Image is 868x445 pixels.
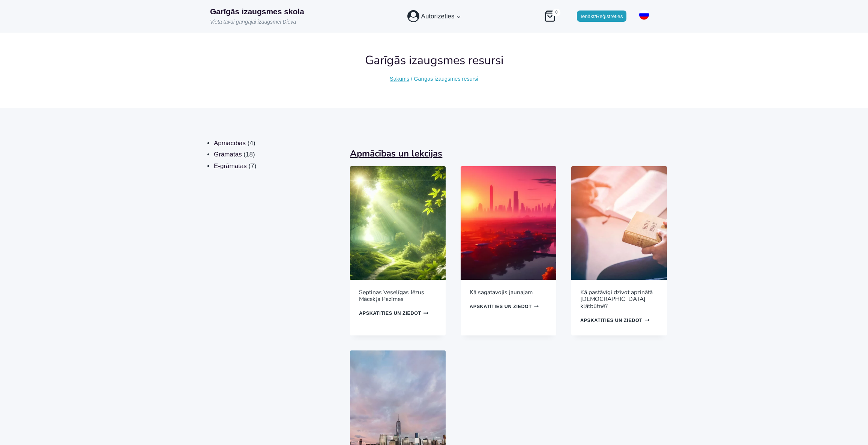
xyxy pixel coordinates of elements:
[350,147,442,159] a: Apmācības un lekcijas
[350,166,446,280] img: Mācekļa Ceļš: Definīcija un Septiņas Veselīgas Jēzus Mācekļa Pazīmes
[456,14,461,19] span: Expand child menu
[249,140,253,147] span: 4
[577,11,626,22] a: Ienākt/Reģistrēties
[461,166,556,280] img: Ko Dievs sagatavojis jaunajam 2023.gadam
[580,286,658,310] a: Kā pastāvīgi dzīvot apzinātā [DEMOGRAPHIC_DATA] klātbūtnē?
[214,140,246,147] a: Apmācības
[637,10,652,20] img: Russian
[210,7,304,16] p: Garīgās izaugsmes skola
[580,314,654,327] a: Lasiet vairāk par “Kā pastāvīgi dzīvot apzinātā Dieva klātbūtnē?”
[210,18,304,26] p: Vieta tavai garīgajai izaugsmei Dievā
[210,7,304,26] a: Garīgās izaugsmes skolaVieta tavai garīgajai izaugsmei Dievā
[251,162,254,170] span: 7
[414,76,478,82] span: Garīgās izaugsmes resursi
[246,151,253,158] span: 18
[571,166,667,280] img: Kā pastāvīgi dzīvot apzinātā Dieva klātbūtnē?
[390,75,478,83] nav: Breadcrumbs
[359,286,437,303] a: Septiņas Veselīgas Jēzus Mācekļa Pazīmes
[411,76,412,82] span: /
[407,6,461,26] nav: Account Menu
[214,162,247,170] a: E-grāmatas
[365,51,503,69] h1: Garīgās izaugsmes resursi
[542,9,562,24] a: Iepirkšanās ratiņi
[214,151,242,158] a: Grāmatas
[359,307,433,320] a: Lasiet vairāk par “Septiņas Veselīgas Jēzus Mācekļa Pazīmes”
[552,9,560,17] span: 0
[470,286,547,296] a: Kā sagatavojis jaunajam
[390,76,409,82] a: Sākums
[470,300,544,313] a: Add to cart: “Kā sagatavojis jaunajam”
[419,11,455,21] span: Autorizēties
[407,6,461,26] a: Autorizēties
